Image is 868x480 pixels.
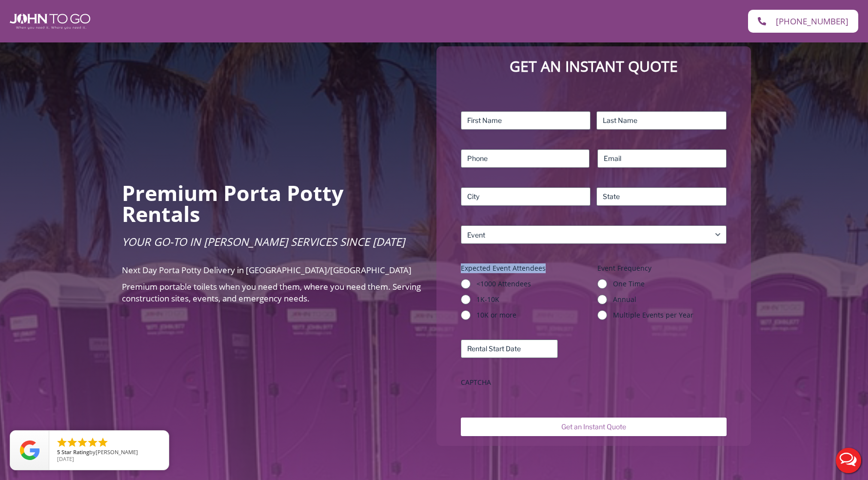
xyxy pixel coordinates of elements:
[613,310,727,320] label: Multiple Events per Year
[461,418,727,436] input: Get an Instant Quote
[461,263,546,273] legend: Expected Event Attendees
[20,440,39,460] img: Review Rating
[446,56,741,77] p: Get an Instant Quote
[97,437,109,448] li: 
[776,17,848,25] span: [PHONE_NUMBER]
[57,449,161,456] span: by
[613,295,727,304] label: Annual
[596,187,727,206] input: State
[461,149,590,168] input: Phone
[10,14,90,29] img: John To Go
[476,279,590,289] label: <1000 Attendees
[56,437,68,448] li: 
[122,234,405,249] span: Your Go-To in [PERSON_NAME] Services Since [DATE]
[461,378,727,387] label: CAPTCHA
[597,149,727,168] input: Email
[77,437,88,448] li: 
[461,187,591,206] input: City
[87,437,99,448] li: 
[122,281,421,304] span: Premium portable toilets when you need them, where you need them. Serving construction sites, eve...
[96,448,138,456] span: [PERSON_NAME]
[748,10,858,33] a: [PHONE_NUMBER]
[122,264,412,276] span: Next Day Porta Potty Delivery in [GEOGRAPHIC_DATA]/[GEOGRAPHIC_DATA]
[596,111,727,130] input: Last Name
[597,263,651,273] legend: Event Frequency
[829,441,868,480] button: Live Chat
[61,448,89,456] span: Star Rating
[66,437,78,448] li: 
[461,340,558,358] input: Rental Start Date
[613,279,727,289] label: One Time
[57,448,60,456] span: 5
[122,182,422,224] h2: Premium Porta Potty Rentals
[476,310,590,320] label: 10K or more
[461,111,591,130] input: First Name
[476,295,590,304] label: 1K-10K
[57,455,74,462] span: [DATE]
